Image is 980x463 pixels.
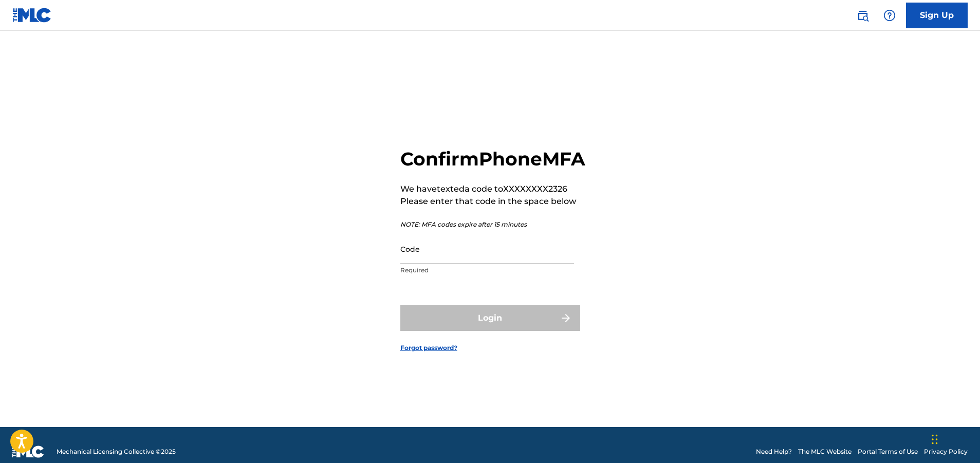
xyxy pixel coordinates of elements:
[853,5,873,26] a: Public Search
[57,447,176,456] span: Mechanical Licensing Collective © 2025
[879,5,900,26] div: Help
[400,195,585,208] p: Please enter that code in the space below
[12,446,44,458] img: logo
[400,147,585,171] h2: Confirm Phone MFA
[924,447,968,456] a: Privacy Policy
[857,9,869,22] img: search
[858,447,918,456] a: Portal Terms of Use
[906,3,968,28] a: Sign Up
[798,447,852,456] a: The MLC Website
[932,424,938,455] div: Drag
[400,266,574,275] p: Required
[400,343,457,353] a: Forgot password?
[12,8,52,23] img: MLC Logo
[929,414,980,463] iframe: Chat Widget
[883,9,896,22] img: help
[756,447,792,456] a: Need Help?
[400,220,585,229] p: NOTE: MFA codes expire after 15 minutes
[400,183,585,195] p: We have texted a code to XXXXXXXX2326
